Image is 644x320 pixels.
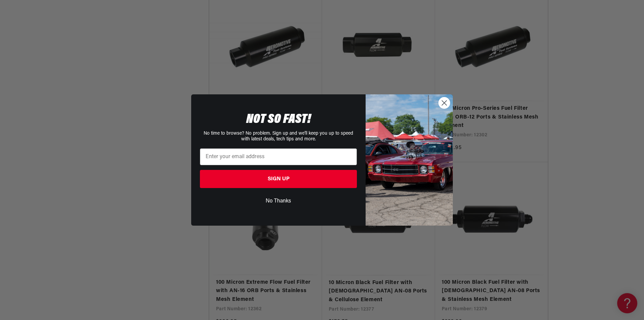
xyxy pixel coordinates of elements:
button: Close dialog [438,97,450,109]
span: NOT SO FAST! [246,113,311,126]
input: Enter your email address [200,148,357,165]
button: No Thanks [200,195,357,208]
button: SIGN UP [200,170,357,188]
img: 85cdd541-2605-488b-b08c-a5ee7b438a35.jpeg [366,94,453,225]
span: No time to browse? No problem. Sign up and we'll keep you up to speed with latest deals, tech tip... [204,131,353,142]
